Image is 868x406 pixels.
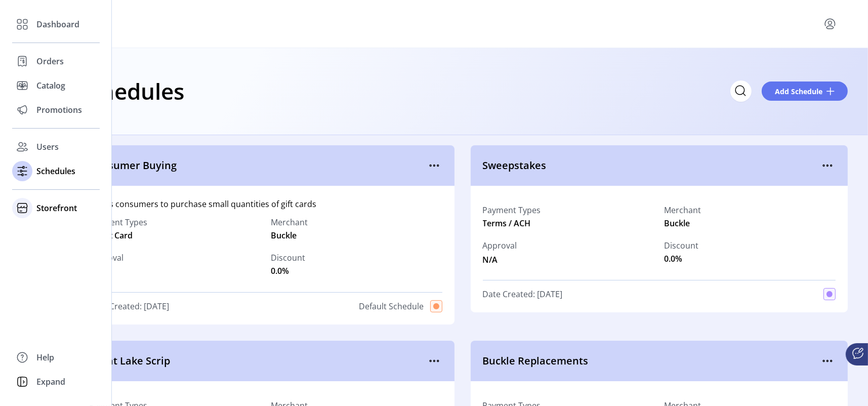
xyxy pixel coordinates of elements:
span: Date Created: [DATE] [89,300,169,312]
span: Schedules [36,165,75,177]
button: Add Schedule [762,82,848,101]
h1: Schedules [77,73,184,109]
label: Merchant [664,204,701,216]
label: Merchant [271,216,308,228]
span: Terms / ACH [483,217,531,229]
span: Promotions [36,104,82,116]
span: Catalog [36,79,65,92]
span: Users [36,141,59,153]
span: Buckle Replacements [483,353,820,369]
input: Search [730,80,752,102]
span: Great Lake Scrip [89,353,426,369]
span: Consumer Buying [89,158,426,173]
span: Orders [36,55,64,67]
span: 0.0% [271,265,289,277]
label: Payment Types [89,216,147,228]
button: menu [426,157,442,174]
label: Discount [271,252,305,264]
span: Add Schedule [775,86,822,97]
span: N/A [483,252,517,266]
button: menu [819,353,836,369]
span: Sweepstakes [483,158,820,173]
span: Buckle [271,229,297,241]
label: Payment Types [483,204,541,216]
span: Default Schedule [359,300,424,312]
span: Date Created: [DATE] [483,288,563,300]
span: Help [36,351,54,363]
span: Storefront [36,202,77,214]
span: Buckle [664,217,690,229]
div: Allows consumers to purchase small quantities of gift cards [89,198,442,210]
span: Approval [483,239,517,252]
span: Dashboard [36,18,79,30]
button: menu [819,157,836,174]
label: Discount [664,239,698,252]
button: menu [426,353,442,369]
span: 0.0% [664,253,682,265]
span: Expand [36,376,65,388]
button: menu [822,16,838,32]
